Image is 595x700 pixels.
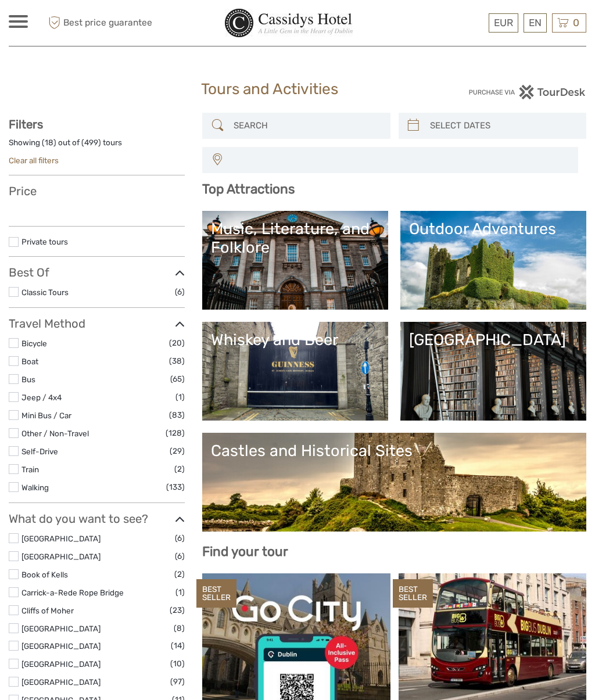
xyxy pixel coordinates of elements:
a: Book of Kells [21,570,68,579]
a: Bus [21,375,35,384]
span: (1) [175,586,185,599]
div: BEST SELLER [393,579,433,608]
div: Music, Literature, and Folklore [211,220,379,257]
a: Train [21,465,39,474]
span: (83) [169,408,185,422]
a: Jeep / 4x4 [21,393,62,402]
a: Castles and Historical Sites [211,441,578,523]
span: (2) [174,568,185,581]
div: BEST SELLER [196,579,236,608]
a: Mini Bus / Car [21,411,71,420]
span: EUR [494,17,513,28]
h1: Tours and Activities [201,80,393,99]
a: Music, Literature, and Folklore [211,220,379,301]
a: [GEOGRAPHIC_DATA] [21,552,101,561]
div: [GEOGRAPHIC_DATA] [409,331,578,349]
span: (20) [169,336,185,350]
a: [GEOGRAPHIC_DATA] [409,331,578,412]
a: [GEOGRAPHIC_DATA] [21,659,101,669]
span: (97) [170,675,185,688]
img: PurchaseViaTourDesk.png [468,85,586,99]
a: [GEOGRAPHIC_DATA] [21,641,101,651]
span: (128) [166,426,185,440]
span: (23) [170,604,185,617]
span: (6) [175,532,185,545]
a: [GEOGRAPHIC_DATA] [21,677,101,687]
span: (8) [174,622,185,635]
a: Carrick-a-Rede Rope Bridge [21,588,124,597]
a: [GEOGRAPHIC_DATA] [21,624,101,633]
a: Bicycle [21,339,47,348]
h3: Price [9,184,185,198]
a: Boat [21,357,38,366]
span: (29) [170,444,185,458]
a: Classic Tours [21,288,69,297]
span: (2) [174,462,185,476]
input: SEARCH [229,116,384,136]
div: Outdoor Adventures [409,220,578,238]
b: Top Attractions [202,181,295,197]
h3: What do you want to see? [9,512,185,526]
div: Showing ( ) out of ( ) tours [9,137,185,155]
h3: Travel Method [9,317,185,331]
span: (1) [175,390,185,404]
span: (38) [169,354,185,368]
label: 18 [45,137,53,148]
a: Whiskey and Beer [211,331,379,412]
span: (6) [175,550,185,563]
b: Find your tour [202,544,288,559]
a: Self-Drive [21,447,58,456]
span: (133) [166,480,185,494]
span: Best price guarantee [45,13,153,33]
span: 0 [571,17,581,28]
span: (14) [171,639,185,652]
a: Private tours [21,237,68,246]
a: Other / Non-Travel [21,429,89,438]
a: Walking [21,483,49,492]
div: Whiskey and Beer [211,331,379,349]
a: Cliffs of Moher [21,606,74,615]
span: (10) [170,657,185,670]
img: 377-0552fc04-05ca-4cc7-9c8e-c31e135f8cb0_logo_small.jpg [225,9,353,37]
input: SELECT DATES [425,116,580,136]
h3: Best Of [9,265,185,279]
span: (6) [175,285,185,299]
a: Outdoor Adventures [409,220,578,301]
div: Castles and Historical Sites [211,441,578,460]
label: 499 [84,137,98,148]
a: [GEOGRAPHIC_DATA] [21,534,101,543]
div: EN [524,13,547,33]
span: (65) [170,372,185,386]
a: Clear all filters [9,156,59,165]
strong: Filters [9,117,43,131]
